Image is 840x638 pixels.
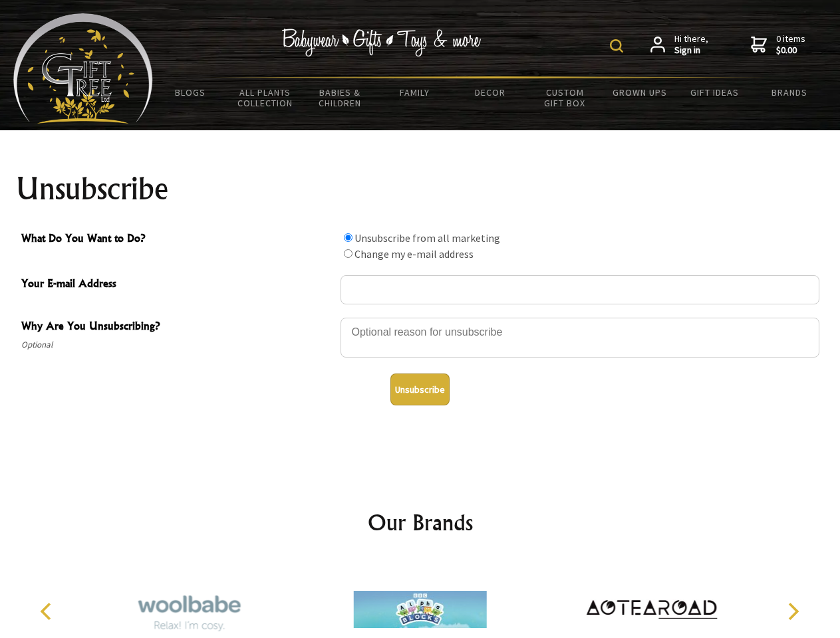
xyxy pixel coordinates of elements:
[21,337,334,353] span: Optional
[21,318,334,337] span: Why Are You Unsubscribing?
[21,275,334,294] span: Your E-mail Address
[341,275,819,304] input: Your E-mail Address
[602,78,677,106] a: Grown Ups
[452,78,527,106] a: Decor
[344,249,352,258] input: What Do You Want to Do?
[650,33,708,56] a: Hi there,Sign in
[751,33,805,56] a: 0 items$0.00
[527,78,603,117] a: Custom Gift Box
[778,597,807,626] button: Next
[677,78,752,106] a: Gift Ideas
[16,173,825,205] h1: Unsubscribe
[228,78,303,117] a: All Plants Collection
[21,230,334,249] span: What Do You Want to Do?
[27,506,814,538] h2: Our Brands
[610,39,623,53] img: product search
[390,373,450,405] button: Unsubscribe
[752,78,827,106] a: Brands
[674,45,708,56] strong: Sign in
[378,78,453,106] a: Family
[776,45,805,56] strong: $0.00
[282,29,482,56] img: Babywear - Gifts - Toys & more
[354,247,474,261] label: Change my e-mail address
[344,233,352,242] input: What Do You Want to Do?
[341,318,819,358] textarea: Why Are You Unsubscribing?
[303,78,378,117] a: Babies & Children
[13,13,153,124] img: Babyware - Gifts - Toys and more...
[153,78,228,106] a: BLOGS
[33,597,63,626] button: Previous
[354,231,500,245] label: Unsubscribe from all marketing
[674,33,708,56] span: Hi there,
[776,33,805,56] span: 0 items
